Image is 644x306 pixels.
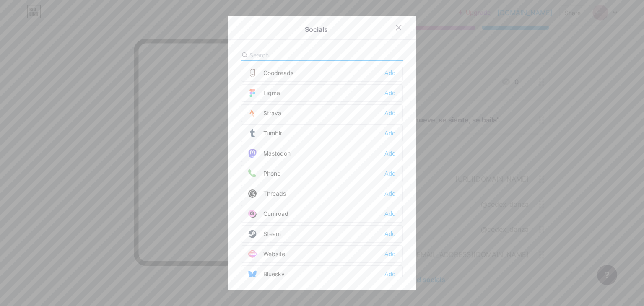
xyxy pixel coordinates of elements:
div: Add [384,109,396,117]
div: Add [384,210,396,218]
div: Strava [248,109,281,117]
div: Add [384,250,396,258]
div: Add [384,189,396,198]
input: Search [249,51,342,60]
div: Tumblr [248,129,282,137]
div: Add [384,129,396,137]
div: Figma [248,89,280,97]
div: Goodreads [248,69,293,77]
div: Add [384,270,396,278]
div: Threads [248,189,286,198]
div: Phone [248,169,280,178]
div: Mastodon [248,149,291,158]
div: Add [384,149,396,158]
div: Bluesky [248,270,285,278]
div: Website [248,250,285,258]
div: Socials [305,24,328,34]
div: Add [384,89,396,97]
div: Add [384,69,396,77]
div: Add [384,169,396,178]
div: Add [384,230,396,238]
div: Gumroad [248,210,288,218]
div: Steam [248,230,281,238]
